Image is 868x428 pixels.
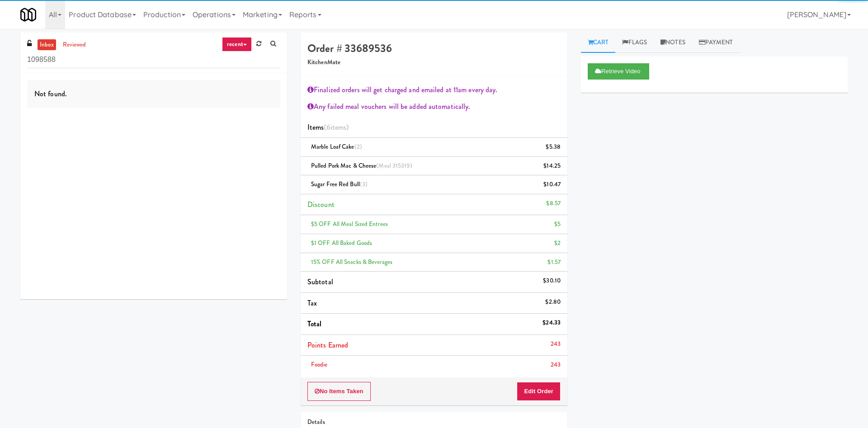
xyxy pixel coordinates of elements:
button: No Items Taken [307,382,371,401]
div: 243 [551,339,561,350]
span: Marble Loaf Cake [311,142,362,151]
span: (6 ) [324,122,349,132]
span: Points Earned [307,340,348,350]
a: Notes [654,33,692,53]
span: Foodie [311,360,328,369]
span: (3) [360,180,368,188]
a: Flags [615,33,654,53]
div: $5 [554,219,561,230]
a: reviewed [61,39,89,51]
span: Tax [307,298,317,308]
button: Retrieve Video [588,63,649,80]
div: $1.57 [547,257,561,268]
span: Discount [307,199,335,210]
div: $5.38 [546,141,561,153]
span: Total [307,319,322,329]
div: $2.80 [545,296,561,308]
div: $10.47 [543,179,561,190]
span: 15% OFF All Snacks & Beverages [311,258,392,266]
a: Payment [692,33,740,53]
span: Items [307,122,349,132]
div: $8.57 [546,198,561,209]
input: Search vision orders [27,52,280,68]
span: (Meal 315319) [376,161,412,170]
h4: Order # 33689536 [307,42,561,54]
a: inbox [38,39,56,51]
a: Cart [581,33,616,53]
div: $30.10 [543,275,561,287]
div: $2 [554,238,561,249]
span: Pulled Pork Mac & Cheese [311,161,412,170]
ng-pluralize: items [330,122,347,132]
span: Subtotal [307,277,333,287]
button: Edit Order [517,382,561,401]
div: Details [307,417,561,428]
h5: KitchenMate [307,59,561,66]
span: Sugar Free Red Bull [311,180,368,188]
div: Finalized orders will get charged and emailed at 11am every day. [307,83,561,97]
div: $24.33 [542,317,561,329]
a: recent [222,37,252,52]
span: $5 OFF All Meal Sized Entrees [311,220,388,228]
span: $1 OFF All Baked Goods [311,239,372,247]
div: Any failed meal vouchers will be added automatically. [307,100,561,113]
span: Not found. [34,89,67,99]
div: 243 [551,359,561,371]
img: Micromart [20,7,36,23]
span: (2) [354,142,362,151]
div: $14.25 [543,160,561,172]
